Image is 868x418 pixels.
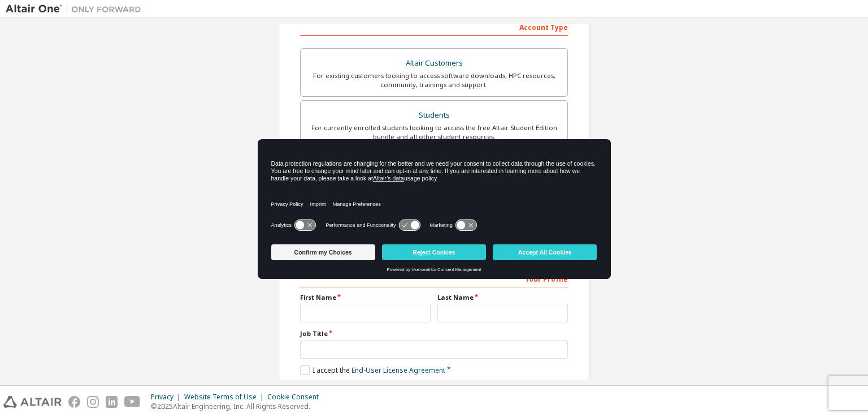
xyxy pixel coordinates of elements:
[307,123,561,141] div: For currently enrolled students looking to access the free Altair Student Edition bundle and all ...
[124,396,141,408] img: youtube.svg
[184,393,267,402] div: Website Terms of Use
[3,396,62,408] img: altair_logo.svg
[351,365,445,375] a: End-User License Agreement
[437,293,568,302] label: Last Name
[307,71,561,89] div: For existing customers looking to access software downloads, HPC resources, community, trainings ...
[151,402,325,411] p: © 2025 Altair Engineering, Inc. All Rights Reserved.
[68,396,80,408] img: facebook.svg
[6,3,147,15] img: Altair One
[307,55,561,71] div: Altair Customers
[307,107,561,123] div: Students
[151,393,184,402] div: Privacy
[300,365,445,375] label: I accept the
[300,18,568,36] div: Account Type
[300,293,431,302] label: First Name
[87,396,99,408] img: instagram.svg
[267,393,325,402] div: Cookie Consent
[106,396,118,408] img: linkedin.svg
[300,329,568,338] label: Job Title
